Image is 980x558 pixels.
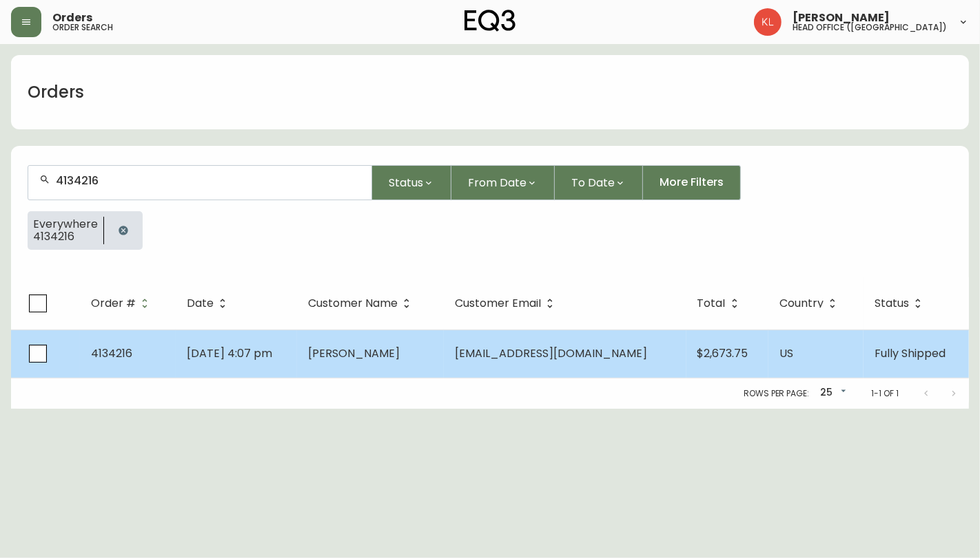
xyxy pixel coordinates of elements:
span: Status [389,174,423,191]
span: Customer Name [308,297,416,310]
span: To Date [571,174,615,191]
p: 1-1 of 1 [871,387,899,400]
span: [DATE] 4:07 pm [187,345,272,361]
span: Orders [52,12,92,23]
span: Date [187,299,214,308]
span: Status [875,299,909,308]
span: From Date [468,174,527,191]
h5: order search [52,23,113,32]
span: Customer Email [455,297,559,310]
span: Total [697,297,744,310]
h1: Orders [28,81,84,104]
h5: head office ([GEOGRAPHIC_DATA]) [793,23,947,32]
img: 2c0c8aa7421344cf0398c7f872b772b5 [754,8,782,36]
p: Rows per page: [744,387,809,400]
span: Country [779,299,824,308]
span: Total [697,299,726,308]
span: [PERSON_NAME] [308,345,400,361]
span: [PERSON_NAME] [793,12,890,23]
button: Status [372,165,451,200]
span: US [779,345,793,361]
img: logo [465,10,515,32]
span: 4134216 [33,230,98,243]
button: To Date [555,165,643,200]
span: Fully Shipped [875,345,946,361]
span: Date [187,297,232,310]
span: [EMAIL_ADDRESS][DOMAIN_NAME] [455,345,647,361]
span: Country [779,297,841,310]
span: $2,673.75 [697,345,748,361]
span: Order # [91,297,154,310]
span: Customer Email [455,299,541,308]
span: Everywhere [33,218,98,230]
span: Customer Name [308,299,398,308]
span: Order # [91,299,136,308]
span: More Filters [660,175,724,190]
span: Status [875,297,927,310]
input: Search [56,174,360,187]
button: From Date [451,165,555,200]
div: 25 [815,382,849,405]
button: More Filters [643,165,741,200]
span: 4134216 [91,345,132,361]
